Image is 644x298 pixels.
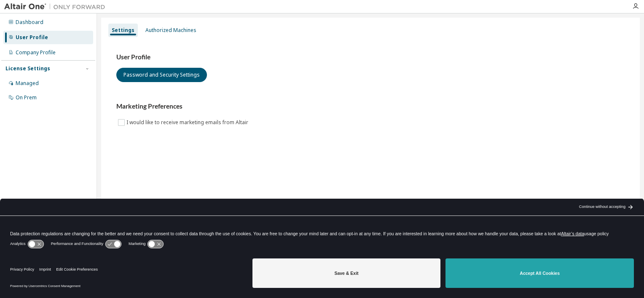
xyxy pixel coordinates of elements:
[112,27,134,34] div: Settings
[116,68,207,82] button: Password and Security Settings
[16,34,48,41] div: User Profile
[116,53,625,61] h3: User Profile
[4,3,110,11] img: Altair One
[145,27,196,34] div: Authorized Machines
[116,102,625,111] h3: Marketing Preferences
[5,65,50,72] div: License Settings
[16,49,56,56] div: Company Profile
[16,19,43,26] div: Dashboard
[126,117,250,128] label: I would like to receive marketing emails from Altair
[16,94,37,101] div: On Prem
[16,80,39,87] div: Managed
